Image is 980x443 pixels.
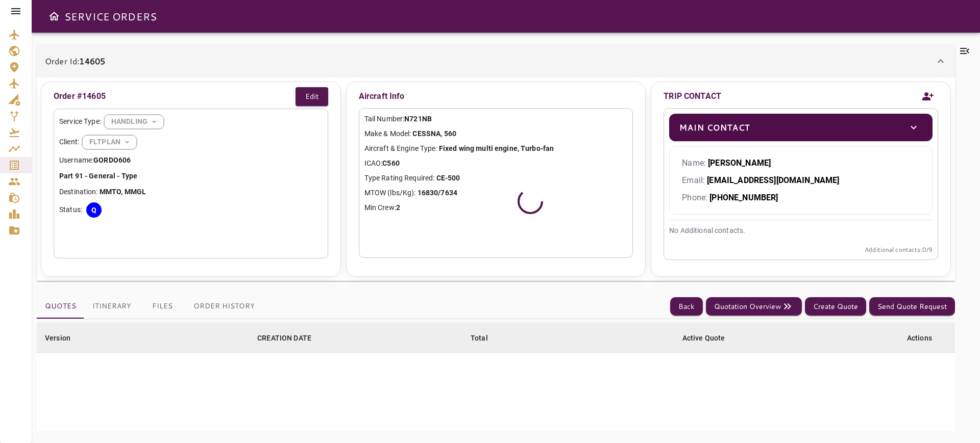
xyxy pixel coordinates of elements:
button: Create Quote [805,297,866,316]
div: Q [86,202,102,218]
div: HANDLING [104,108,164,135]
button: Quotation Overview [706,297,802,316]
p: Order Id: [45,55,105,67]
b: [PHONE_NUMBER] [709,193,778,202]
button: toggle [905,119,922,136]
b: CESSNA, 560 [412,129,456,138]
p: Username: [59,155,323,166]
div: Active Quote [682,332,725,344]
b: [PERSON_NAME] [708,158,771,168]
div: Main Contacttoggle [669,114,933,141]
p: Aircraft & Engine Type: [364,143,628,154]
p: Tail Number: [364,114,628,124]
p: ICAO: [364,158,628,169]
p: Min Crew: [364,202,628,213]
div: Service Type: [59,114,323,129]
div: CREATION DATE [257,332,311,344]
p: Phone: [682,192,920,204]
span: Total [471,332,501,344]
p: Additional contacts: 0 /9 [669,245,933,254]
b: 14605 [79,55,105,67]
p: MTOW (lbs/Kg): [364,188,628,198]
button: Edit [296,87,328,106]
b: Fixed wing multi engine, Turbo-fan [439,144,554,152]
p: Name: [682,157,920,169]
span: Active Quote [682,332,739,344]
b: 16830/7634 [418,189,457,197]
b: O [116,188,121,196]
button: Order History [185,294,263,319]
span: CREATION DATE [257,332,325,344]
div: HANDLING [82,128,137,155]
b: L [142,188,146,196]
div: Version [45,332,70,344]
b: M [106,188,112,196]
button: Add new contact [918,85,938,108]
p: No Additional contacts. [669,225,933,236]
b: 2 [396,203,400,212]
b: T [112,188,116,196]
b: M [131,188,137,196]
span: Version [45,332,84,344]
div: Client: [59,135,323,150]
h6: SERVICE ORDERS [64,8,157,24]
p: Make & Model: [364,128,628,139]
b: GORDO606 [93,156,131,164]
p: Aircraft Info [359,87,633,106]
button: Files [139,294,185,319]
b: N721NB [404,115,432,123]
p: Email: [682,174,920,187]
button: Open drawer [44,6,64,27]
b: C560 [382,159,400,167]
p: TRIP CONTACT [664,90,721,102]
p: Type Rating Required: [364,173,628,184]
b: G [137,188,142,196]
b: CE-500 [436,174,460,182]
button: Itinerary [84,294,139,319]
div: Order Id:14605 [37,45,955,77]
p: Status: [59,204,82,215]
div: Order Id:14605 [37,77,955,281]
p: Part 91 - General - Type [59,171,323,181]
b: M [125,188,131,196]
button: Back [670,297,703,316]
b: , [121,188,122,196]
button: Send Quote Request [869,297,955,316]
b: [EMAIL_ADDRESS][DOMAIN_NAME] [707,175,839,185]
p: Main Contact [679,121,750,134]
p: Order #14605 [54,90,106,102]
b: M [100,188,106,196]
p: Destination: [59,187,323,197]
button: Quotes [37,294,84,319]
div: Total [471,332,488,344]
div: basic tabs example [37,294,263,319]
